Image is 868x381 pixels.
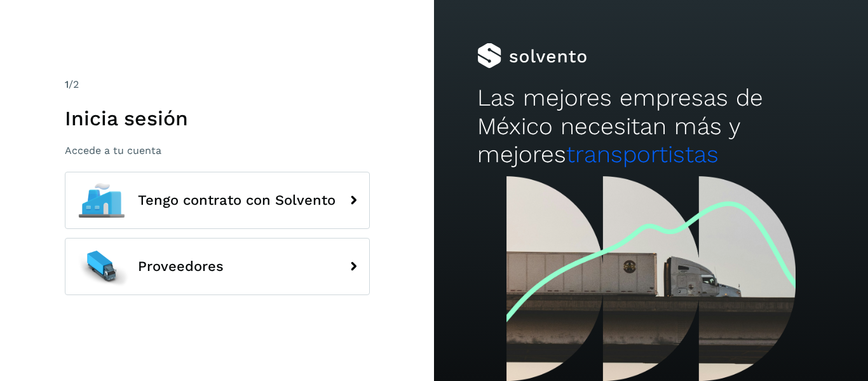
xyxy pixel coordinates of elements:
[65,144,370,156] p: Accede a tu cuenta
[65,77,370,92] div: /2
[477,84,824,169] h2: Las mejores empresas de México necesitan más y mejores
[138,259,224,274] span: Proveedores
[65,172,370,229] button: Tengo contrato con Solvento
[65,238,370,295] button: Proveedores
[138,193,336,208] span: Tengo contrato con Solvento
[65,106,370,130] h1: Inicia sesión
[566,141,719,168] span: transportistas
[65,78,69,90] span: 1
